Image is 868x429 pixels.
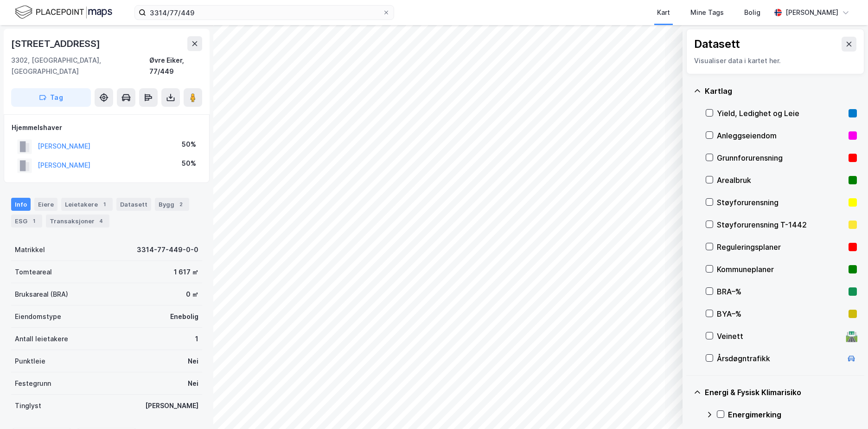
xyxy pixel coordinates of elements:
[11,55,149,77] div: 3302, [GEOGRAPHIC_DATA], [GEOGRAPHIC_DATA]
[717,353,842,364] div: Årsdøgntrafikk
[717,308,845,319] div: BYA–%
[186,289,198,300] div: 0 ㎡
[11,88,91,107] button: Tag
[145,400,198,411] div: [PERSON_NAME]
[15,266,52,278] div: Tomteareal
[15,4,112,20] img: logo.f888ab2527a4732fd821a326f86c7f29.svg
[15,356,45,367] div: Punktleie
[690,7,724,18] div: Mine Tags
[657,7,670,18] div: Kart
[694,55,856,66] div: Visualiser data i kartet her.
[195,333,198,344] div: 1
[176,200,185,209] div: 2
[116,198,151,211] div: Datasett
[188,356,198,367] div: Nei
[188,378,198,389] div: Nei
[34,198,57,211] div: Eiere
[717,130,845,141] div: Anleggseiendom
[61,198,113,211] div: Leietakere
[146,6,383,19] input: Søk på adresse, matrikkel, gårdeiere, leietakere eller personer
[170,311,198,322] div: Enebolig
[15,244,45,255] div: Matrikkel
[717,286,845,297] div: BRA–%
[182,139,196,150] div: 50%
[717,197,845,208] div: Støyforurensning
[705,85,857,97] div: Kartlag
[717,241,845,253] div: Reguleringsplaner
[46,214,109,227] div: Transaksjoner
[717,175,845,186] div: Arealbruk
[11,36,102,51] div: [STREET_ADDRESS]
[174,266,198,278] div: 1 617 ㎡
[149,55,202,77] div: Øvre Eiker, 77/449
[717,331,842,342] div: Veinett
[11,214,42,227] div: ESG
[694,37,740,52] div: Datasett
[717,264,845,275] div: Kommuneplaner
[717,219,845,230] div: Støyforurensning T-1442
[717,108,845,119] div: Yield, Ledighet og Leie
[785,7,838,18] div: [PERSON_NAME]
[155,198,189,211] div: Bygg
[15,333,68,344] div: Antall leietakere
[11,198,31,211] div: Info
[96,216,106,226] div: 4
[822,384,868,429] iframe: Chat Widget
[15,289,68,300] div: Bruksareal (BRA)
[15,311,61,322] div: Eiendomstype
[845,330,858,342] div: 🛣️
[717,152,845,163] div: Grunnforurensning
[705,387,857,398] div: Energi & Fysisk Klimarisiko
[744,7,760,18] div: Bolig
[728,409,857,420] div: Energimerking
[29,216,38,226] div: 1
[15,378,51,389] div: Festegrunn
[15,400,41,411] div: Tinglyst
[100,200,109,209] div: 1
[137,244,198,255] div: 3314-77-449-0-0
[182,158,196,169] div: 50%
[12,122,202,133] div: Hjemmelshaver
